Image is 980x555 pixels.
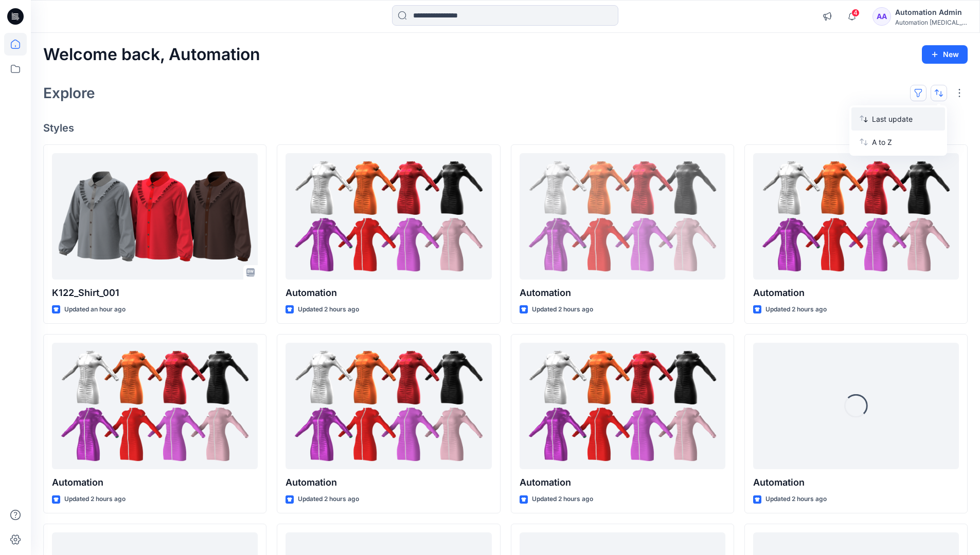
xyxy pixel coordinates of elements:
[52,286,258,300] p: K122_Shirt_001
[520,286,725,300] p: Automation
[286,286,491,300] p: Automation
[520,343,725,470] a: Automation
[298,304,359,315] p: Updated 2 hours ago
[922,45,968,64] button: New
[520,475,725,490] p: Automation
[895,18,967,26] div: Automation [MEDICAL_DATA]...
[52,475,258,490] p: Automation
[64,494,126,505] p: Updated 2 hours ago
[532,494,593,505] p: Updated 2 hours ago
[753,286,959,300] p: Automation
[286,343,491,470] a: Automation
[286,153,491,280] a: Automation
[532,304,593,315] p: Updated 2 hours ago
[52,343,258,470] a: Automation
[851,9,860,17] span: 4
[753,153,959,280] a: Automation
[64,304,126,315] p: Updated an hour ago
[52,153,258,280] a: K122_Shirt_001
[765,304,827,315] p: Updated 2 hours ago
[872,114,937,124] p: Last update
[286,475,491,490] p: Automation
[753,475,959,490] p: Automation
[765,494,827,505] p: Updated 2 hours ago
[298,494,359,505] p: Updated 2 hours ago
[872,137,937,147] p: A to Z
[43,122,968,134] h4: Styles
[520,153,725,280] a: Automation
[895,6,967,18] div: Automation Admin
[872,7,891,26] div: AA
[43,85,95,101] h2: Explore
[43,45,260,64] h2: Welcome back, Automation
